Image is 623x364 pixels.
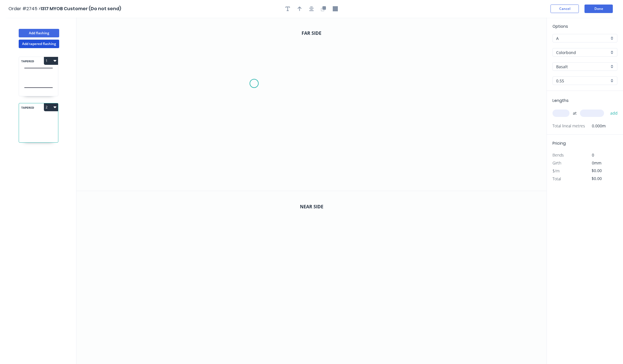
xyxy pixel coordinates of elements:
input: Price level [556,35,609,41]
input: Thickness [556,78,609,84]
span: $/m [552,168,560,174]
span: 1317 MYOB Customer (Do not send) [40,5,121,12]
button: add [607,108,621,118]
span: Options [552,23,568,29]
span: 0 [592,152,594,158]
button: 1 [44,57,58,65]
span: 0mm [592,160,601,166]
span: at [573,109,577,117]
svg: 0 [76,18,547,191]
span: Girth [552,160,561,166]
span: Total lineal metres [552,122,585,130]
span: Bends [552,152,564,158]
span: 0.000m [585,122,606,130]
span: Pricing [552,140,566,146]
input: Colour [556,64,609,70]
button: Cancel [551,5,579,13]
span: Lengths [552,98,569,103]
input: Material [556,50,609,55]
button: Add flashing [19,29,59,37]
button: 2 [44,103,58,111]
span: Order #2745 > [8,5,40,12]
button: Add tapered flashing [19,40,59,48]
button: Done [584,5,613,13]
span: Total [552,176,561,181]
